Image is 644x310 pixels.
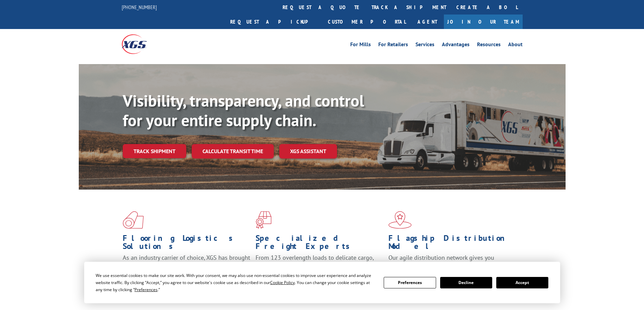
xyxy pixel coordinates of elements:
[411,15,444,29] a: Agent
[122,4,157,10] a: [PHONE_NUMBER]
[96,272,376,293] div: We use essential cookies to make our site work. With your consent, we may also use non-essential ...
[256,234,383,254] h1: Specialized Freight Experts
[415,42,434,49] a: Services
[135,287,158,292] span: Preferences
[440,277,492,288] button: Decline
[123,144,186,158] a: Track shipment
[496,277,548,288] button: Accept
[279,144,337,159] a: XGS ASSISTANT
[350,42,371,49] a: For Mills
[123,90,364,131] b: Visibility, transparency, and control for your entire supply chain.
[84,262,560,303] div: Cookie Consent Prompt
[508,42,523,49] a: About
[123,211,144,229] img: xgs-icon-total-supply-chain-intelligence-red
[442,42,470,49] a: Advantages
[123,234,251,254] h1: Flooring Logistics Solutions
[225,15,323,29] a: Request a pickup
[256,211,271,229] img: xgs-icon-focused-on-flooring-red
[123,254,250,278] span: As an industry carrier of choice, XGS has brought innovation and dedication to flooring logistics...
[477,42,501,49] a: Resources
[388,234,516,254] h1: Flagship Distribution Model
[444,15,523,29] a: Join Our Team
[388,211,412,229] img: xgs-icon-flagship-distribution-model-red
[384,277,436,288] button: Preferences
[256,254,383,284] p: From 123 overlength loads to delicate cargo, our experienced staff knows the best way to move you...
[323,15,411,29] a: Customer Portal
[388,254,513,270] span: Our agile distribution network gives you nationwide inventory management on demand.
[270,280,295,285] span: Cookie Policy
[378,42,408,49] a: For Retailers
[192,144,274,159] a: Calculate transit time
